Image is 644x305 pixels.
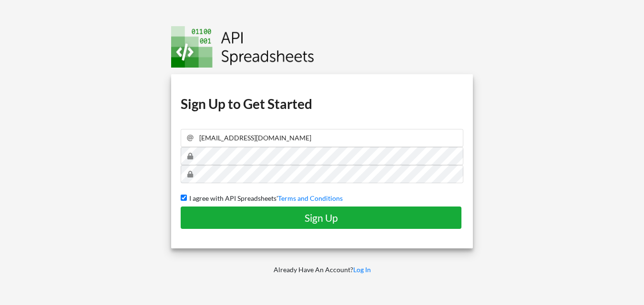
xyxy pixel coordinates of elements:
h1: Sign Up to Get Started [181,95,463,112]
a: Terms and Conditions [278,194,343,202]
p: Already Have An Account? [164,265,480,275]
img: Logo.png [171,26,314,68]
button: Sign Up [181,207,461,229]
a: Log In [353,266,371,274]
input: Email [181,129,463,147]
h4: Sign Up [191,212,451,224]
span: I agree with API Spreadsheets' [187,194,278,202]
